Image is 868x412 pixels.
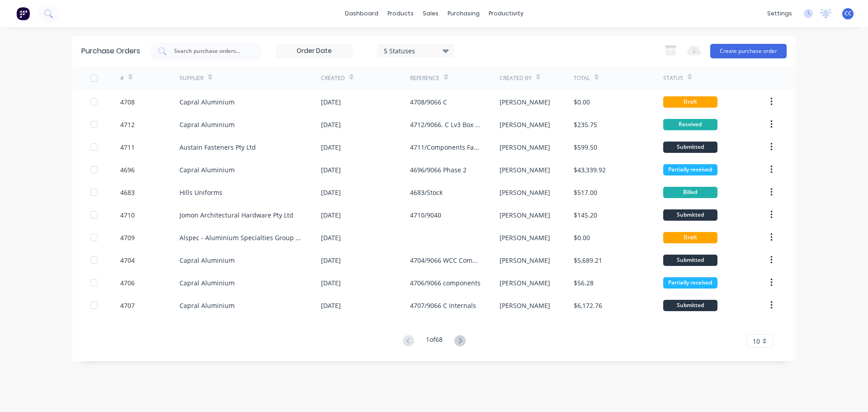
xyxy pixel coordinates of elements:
div: 4696/9066 Phase 2 [410,165,467,175]
div: 4683/Stock [410,188,443,197]
div: $517.00 [574,188,597,197]
div: 4704 [120,256,135,265]
div: [PERSON_NAME] [500,256,550,265]
div: Draft [663,96,717,108]
div: [DATE] [321,142,341,152]
div: [DATE] [321,278,341,288]
div: products [383,7,418,20]
div: [PERSON_NAME] [500,142,550,152]
div: Submitted [663,300,717,311]
div: Jomon Architectural Hardware Pty Ltd [179,210,293,220]
div: [DATE] [321,256,341,265]
div: 4704/9066 WCC Components Phase 2 [410,256,481,265]
div: Received [663,119,717,130]
span: 10 [753,336,760,346]
div: Capral Aluminium [179,120,235,129]
div: Capral Aluminium [179,278,235,288]
div: [DATE] [321,233,341,242]
div: 4709 [120,233,135,242]
div: $6,172.76 [574,301,602,310]
div: $145.20 [574,210,597,220]
div: Capral Aluminium [179,165,235,175]
div: purchasing [443,7,484,20]
div: settings [763,7,797,20]
div: Austain Fasteners Pty Ltd [179,142,256,152]
div: $0.00 [574,233,590,242]
div: [PERSON_NAME] [500,278,550,288]
div: Hills Uniforms [179,188,222,197]
div: [DATE] [321,210,341,220]
div: 4711/Components Factory [410,142,481,152]
div: [PERSON_NAME] [500,97,550,107]
div: Submitted [663,142,717,153]
span: CC [844,9,852,18]
div: Capral Aluminium [179,97,235,107]
div: Billed [663,187,717,198]
div: Submitted [663,255,717,266]
div: sales [418,7,443,20]
div: [DATE] [321,301,341,310]
div: 4706 [120,278,135,288]
div: 5 Statuses [384,46,448,55]
div: [DATE] [321,165,341,175]
div: Partially received [663,164,717,175]
div: Reference [410,74,439,82]
div: 4696 [120,165,135,175]
div: 4712 [120,120,135,129]
div: Created [321,74,345,82]
div: $0.00 [574,97,590,107]
div: [PERSON_NAME] [500,210,550,220]
div: 4710/9040 [410,210,441,220]
div: 4683 [120,188,135,197]
div: $43,339.92 [574,165,606,175]
div: 4707 [120,301,135,310]
div: [PERSON_NAME] [500,233,550,242]
div: 4712/9066. C Lv3 Box Section [410,120,481,129]
div: Created By [500,74,532,82]
div: [PERSON_NAME] [500,165,550,175]
div: 4708 [120,97,135,107]
div: Status [663,74,683,82]
div: Alspec - Aluminium Specialties Group Pty Ltd [179,233,303,242]
div: Draft [663,232,717,243]
div: $5,689.21 [574,256,602,265]
button: Create purchase order [710,44,787,58]
input: Search purchase orders... [173,47,248,56]
div: [DATE] [321,188,341,197]
div: productivity [484,7,528,20]
div: 4708/9066 C [410,97,447,107]
div: 4706/9066 components [410,278,481,288]
div: $235.75 [574,120,597,129]
div: 4710 [120,210,135,220]
img: Factory [16,7,30,20]
div: # [120,74,124,82]
div: [PERSON_NAME] [500,301,550,310]
div: [DATE] [321,120,341,129]
div: $599.50 [574,142,597,152]
div: [PERSON_NAME] [500,188,550,197]
div: 4707/9066 C Internals [410,301,476,310]
div: [DATE] [321,97,341,107]
div: [PERSON_NAME] [500,120,550,129]
div: $56.28 [574,278,594,288]
div: 1 of 68 [426,335,443,348]
div: Purchase Orders [81,46,140,57]
div: Capral Aluminium [179,301,235,310]
input: Order Date [276,44,352,58]
div: Submitted [663,209,717,221]
a: dashboard [340,7,383,20]
div: 4711 [120,142,135,152]
div: Capral Aluminium [179,256,235,265]
div: Supplier [179,74,203,82]
div: Partially received [663,277,717,289]
div: Total [574,74,590,82]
